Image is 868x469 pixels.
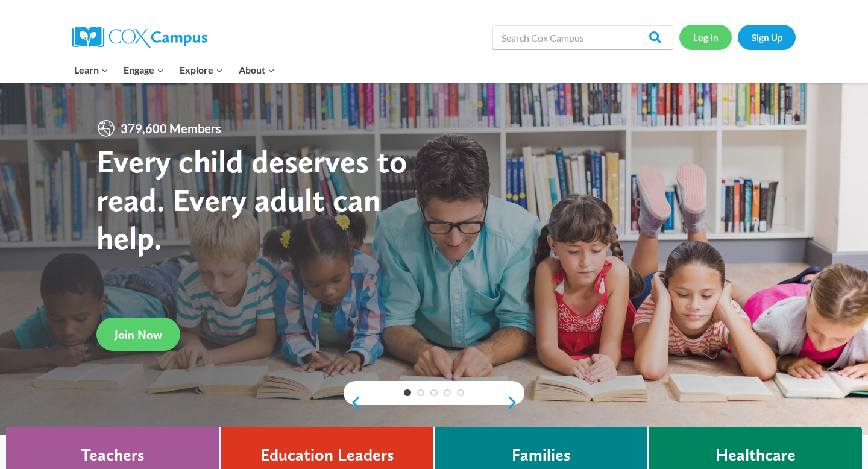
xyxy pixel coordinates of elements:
[81,445,145,465] h4: Teachers
[72,27,207,48] img: Cox Campus
[231,57,283,83] button: Child menu of About
[344,395,362,410] a: previous
[512,445,571,465] h4: Families
[444,389,451,397] a: 4
[492,25,673,49] input: Search Cox Campus
[96,142,407,257] strong: Every child deserves to read. Every adult can help.
[417,389,424,397] a: 2
[715,445,796,465] h4: Healthcare
[404,389,411,397] a: 1
[457,389,464,397] a: 5
[96,318,180,351] a: Join Now
[116,119,226,138] span: 379,600 Members
[430,389,438,397] a: 3
[260,445,394,465] h4: Education Leaders
[506,395,524,410] a: next
[115,327,162,342] span: Join Now
[344,391,524,415] div: content slider buttons
[66,57,282,83] nav: Primary Navigation
[66,57,116,83] button: Child menu of Learn
[116,57,172,83] button: Child menu of Engage
[172,57,231,83] button: Child menu of Explore
[738,25,796,49] a: Sign Up
[679,25,796,49] nav: Secondary Navigation
[679,25,732,49] a: Log In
